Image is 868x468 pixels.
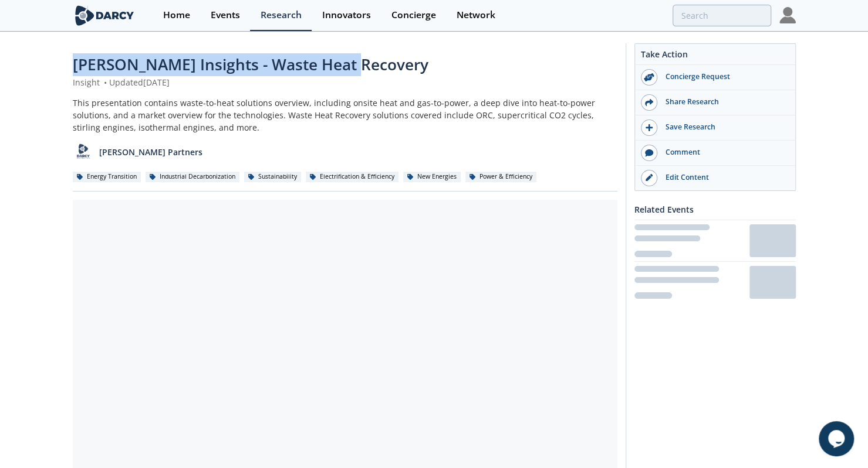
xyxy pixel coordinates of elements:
img: Profile [779,7,796,23]
span: • [102,77,109,88]
input: Advanced Search [673,5,771,26]
div: Share Research [657,97,789,107]
div: Home [163,11,190,20]
div: Research [261,11,302,20]
div: Energy Transition [73,172,141,182]
span: [PERSON_NAME] Insights - Waste Heat Recovery [73,54,428,75]
iframe: chat widget [819,421,856,456]
img: logo-wide.svg [73,5,137,26]
div: This presentation contains waste-to-heat solutions overview, including onsite heat and gas-to-pow... [73,97,617,134]
p: [PERSON_NAME] Partners [99,146,202,158]
div: Network [457,11,495,20]
div: Sustainability [244,172,302,182]
a: Edit Content [635,166,795,190]
div: Concierge Request [657,71,789,82]
div: Take Action [635,48,795,65]
div: Insight Updated [DATE] [73,76,617,88]
div: Innovators [322,11,371,20]
div: Save Research [657,122,789,132]
div: Industrial Decarbonization [146,172,240,182]
div: Related Events [634,199,796,220]
div: Concierge [391,11,436,20]
div: Electrification & Efficiency [306,172,399,182]
div: Edit Content [657,172,789,183]
div: Comment [657,147,789,158]
div: Power & Efficiency [465,172,537,182]
div: Events [211,11,240,20]
div: New Energies [403,172,461,182]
